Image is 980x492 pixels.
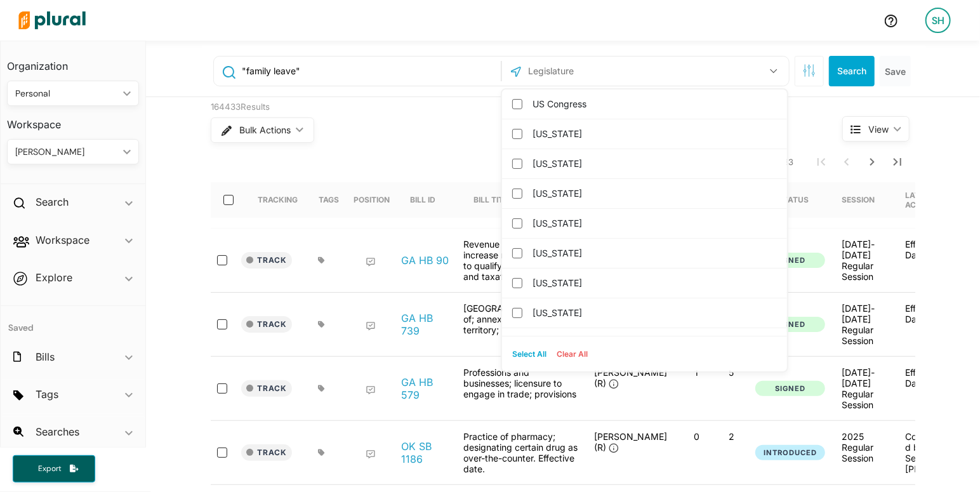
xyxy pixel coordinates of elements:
[410,182,447,218] div: Bill ID
[258,195,298,204] div: Tracking
[241,380,292,397] button: Track
[319,195,339,204] div: Tags
[895,303,958,346] div: Effective Date
[755,253,825,269] button: Signed
[533,274,774,293] label: [US_STATE]
[533,303,774,322] label: [US_STATE]
[895,431,958,474] div: Coauthored by Senator [PERSON_NAME]
[13,455,95,482] button: Export
[533,95,774,114] label: US Congress
[905,182,948,218] div: Latest Action
[241,252,292,269] button: Track
[457,431,584,474] div: Practice of pharmacy; designating certain drug as over-the-counter. Effective date.
[842,431,885,463] div: 2025 Regular Session
[366,385,376,396] div: Add Position Statement
[241,59,498,83] input: Enter keywords, bill # or legislator name
[401,376,449,401] a: GA HB 579
[895,367,958,410] div: Effective Date
[755,445,825,461] button: Introduced
[533,154,774,173] label: [US_STATE]
[457,367,584,410] div: Professions and businesses; licensure to engage in trade; provisions
[354,182,390,218] div: Position
[241,444,292,461] button: Track
[211,101,795,114] div: 164433 Results
[755,317,825,333] button: Signed
[527,59,663,83] input: Legislature
[507,345,552,364] button: Select All
[880,56,911,86] button: Save
[594,367,667,389] span: [PERSON_NAME] (R)
[318,449,325,456] div: Add tags
[684,431,709,442] p: 0
[925,8,951,33] div: SH
[211,117,314,143] button: Bulk Actions
[15,87,118,100] div: Personal
[533,244,774,263] label: [US_STATE]
[842,182,886,218] div: Session
[473,182,524,218] div: Bill Title
[457,303,584,346] div: [GEOGRAPHIC_DATA], City of; annexation of certain territory; provide
[36,387,58,401] h2: Tags
[868,123,889,136] span: View
[7,48,139,76] h3: Organization
[366,321,376,331] div: Add Position Statement
[760,182,820,218] div: Bill Status
[318,321,325,328] div: Add tags
[859,149,885,175] button: Next Page
[366,449,376,460] div: Add Position Statement
[457,239,584,282] div: Revenue and taxation; increase maximum acreage to qualify for assessment and taxation as a bona f...
[29,463,70,474] span: Export
[354,195,390,204] div: Position
[217,448,227,458] input: select-row-state-ok-2025-sb1186
[809,149,834,175] button: First Page
[803,64,816,75] span: Search Filters
[223,195,234,205] input: select-all-rows
[36,233,89,247] h2: Workspace
[319,182,339,218] div: Tags
[834,149,859,175] button: Previous Page
[217,383,227,394] input: select-row-state-ga-2025_26-hb579
[318,256,325,264] div: Add tags
[15,145,118,159] div: [PERSON_NAME]
[885,149,910,175] button: Last Page
[36,425,79,439] h2: Searches
[1,306,145,337] h4: Saved
[842,367,885,410] div: [DATE]-[DATE] Regular Session
[594,431,667,453] span: [PERSON_NAME] (R)
[842,239,885,282] div: [DATE]-[DATE] Regular Session
[473,195,512,204] div: Bill Title
[410,195,435,204] div: Bill ID
[915,3,961,38] a: SH
[842,195,875,204] div: Session
[401,254,449,267] a: GA HB 90
[533,184,774,203] label: [US_STATE]
[366,257,376,267] div: Add Position Statement
[533,333,774,352] label: [US_STATE]
[217,319,227,329] input: select-row-state-ga-2025_26-hb739
[755,381,825,397] button: Signed
[905,190,948,209] div: Latest Action
[401,312,449,337] a: GA HB 739
[829,56,875,86] button: Search
[36,350,55,364] h2: Bills
[7,106,139,134] h3: Workspace
[239,126,291,135] span: Bulk Actions
[318,385,325,392] div: Add tags
[533,214,774,233] label: [US_STATE]
[36,270,72,284] h2: Explore
[217,255,227,265] input: select-row-state-ga-2025_26-hb90
[258,182,298,218] div: Tracking
[552,345,593,364] button: Clear All
[401,440,449,465] a: OK SB 1186
[842,303,885,346] div: [DATE]-[DATE] Regular Session
[719,431,744,442] p: 2
[895,239,958,282] div: Effective Date
[533,124,774,143] label: [US_STATE]
[241,316,292,333] button: Track
[36,195,69,209] h2: Search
